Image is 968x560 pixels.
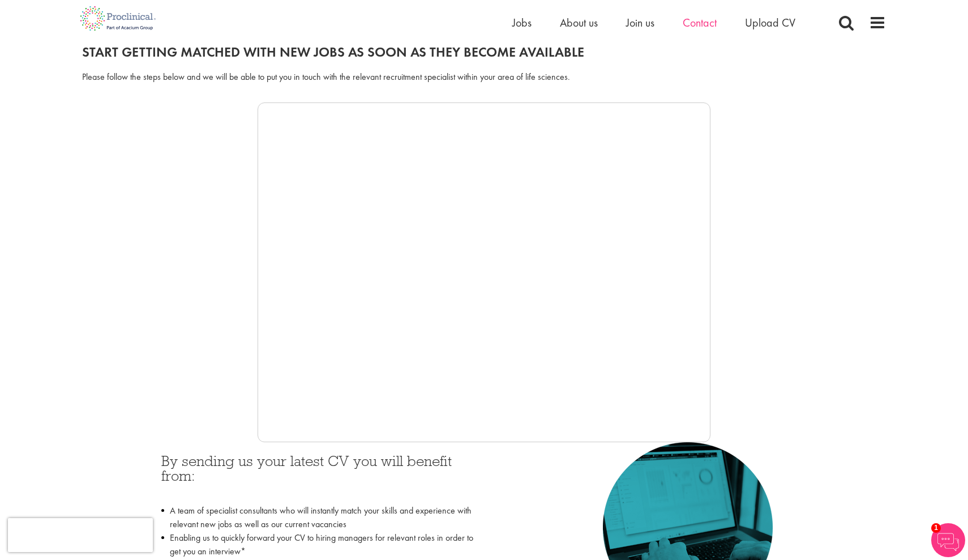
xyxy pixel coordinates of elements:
[626,15,654,30] a: Join us
[161,454,476,498] h3: By sending us your latest CV you will benefit from:
[931,523,965,557] img: Chatbot
[560,15,598,30] a: About us
[8,518,153,552] iframe: reCAPTCHA
[161,504,476,531] li: A team of specialist consultants who will instantly match your skills and experience with relevan...
[931,523,941,533] span: 1
[512,15,532,30] a: Jobs
[745,15,795,30] a: Upload CV
[82,45,886,59] h2: Start getting matched with new jobs as soon as they become available
[82,71,886,84] div: Please follow the steps below and we will be able to put you in touch with the relevant recruitme...
[161,531,476,558] li: Enabling us to quickly forward your CV to hiring managers for relevant roles in order to get you ...
[683,15,717,30] a: Contact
